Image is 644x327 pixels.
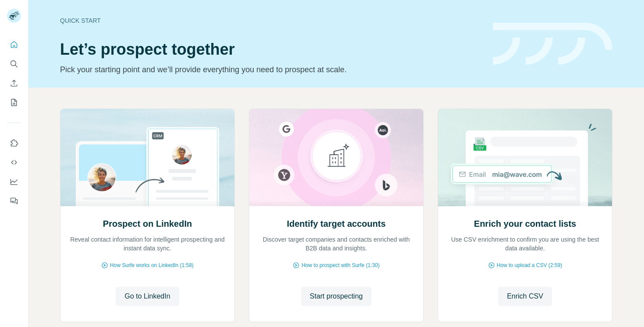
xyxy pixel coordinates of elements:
h2: Enrich your contact lists [474,218,576,230]
h1: Let’s prospect together [60,41,482,58]
span: How to upload a CSV (2:59) [497,261,562,269]
h2: Identify target accounts [287,218,386,230]
p: Reveal contact information for intelligent prospecting and instant data sync. [69,235,226,253]
span: Start prospecting [310,291,363,302]
button: Quick start [7,37,21,53]
span: Enrich CSV [507,291,543,302]
button: Use Surfe on LinkedIn [7,135,21,151]
span: How Surfe works on LinkedIn (1:58) [110,261,194,269]
div: Quick start [60,16,482,25]
img: Prospect on LinkedIn [60,109,235,206]
button: Use Surfe API [7,155,21,170]
button: Search [7,56,21,72]
span: How to prospect with Surfe (1:30) [301,261,379,269]
button: Start prospecting [301,287,372,306]
p: Use CSV enrichment to confirm you are using the best data available. [447,235,603,253]
p: Pick your starting point and we’ll provide everything you need to prospect at scale. [60,63,482,76]
img: Enrich your contact lists [438,109,612,206]
button: Enrich CSV [498,287,552,306]
button: Go to LinkedIn [116,287,179,306]
img: Identify target accounts [249,109,424,206]
button: Feedback [7,193,21,209]
button: Enrich CSV [7,75,21,91]
h2: Prospect on LinkedIn [103,218,192,230]
button: Dashboard [7,174,21,190]
button: My lists [7,95,21,110]
img: banner [493,23,612,65]
span: Go to LinkedIn [124,291,170,302]
p: Discover target companies and contacts enriched with B2B data and insights. [258,235,414,253]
